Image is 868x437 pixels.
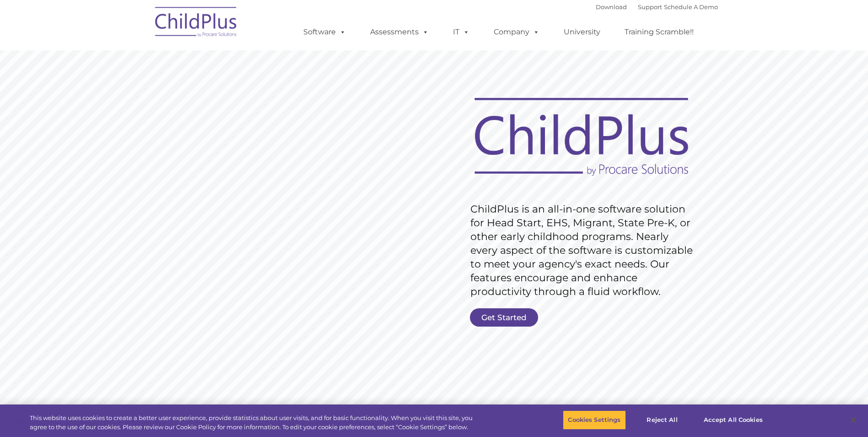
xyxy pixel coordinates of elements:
[634,410,691,430] button: Reject All
[615,23,703,41] a: Training Scramble!!
[444,23,479,41] a: IT
[470,308,538,327] a: Get Started
[470,202,697,299] rs-layer: ChildPlus is an all-in-one software solution for Head Start, EHS, Migrant, State Pre-K, or other ...
[485,23,549,41] a: Company
[596,3,627,11] a: Download
[596,3,718,11] font: |
[361,23,438,41] a: Assessments
[30,414,477,432] div: This website uses cookies to create a better user experience, provide statistics about user visit...
[555,23,609,41] a: University
[563,410,625,430] button: Cookies Settings
[638,3,662,11] a: Support
[843,410,863,430] button: Close
[151,0,242,46] img: ChildPlus by Procare Solutions
[664,3,718,11] a: Schedule A Demo
[699,410,768,430] button: Accept All Cookies
[294,23,355,41] a: Software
